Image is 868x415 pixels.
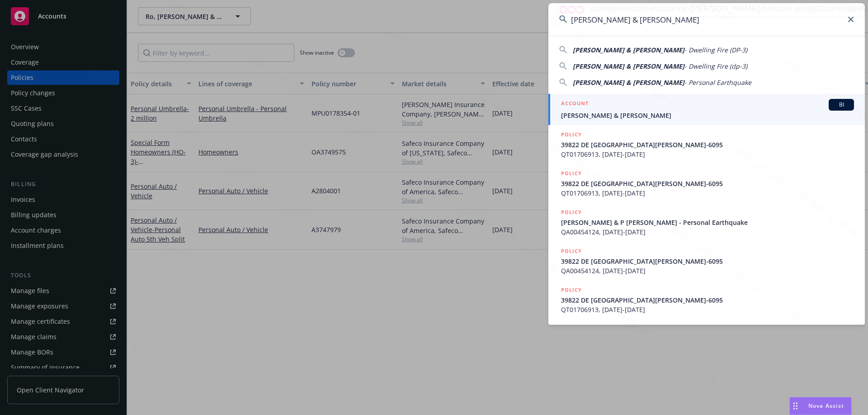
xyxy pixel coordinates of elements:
span: - Personal Earthquake [684,78,751,87]
h5: POLICY [561,247,582,256]
span: 39822 DE [GEOGRAPHIC_DATA][PERSON_NAME]-6095 [561,295,854,305]
h5: POLICY [561,285,582,294]
span: [PERSON_NAME] & [PERSON_NAME] [573,46,684,54]
a: ACCOUNTBI[PERSON_NAME] & [PERSON_NAME] [548,94,865,125]
a: POLICY[PERSON_NAME] & P [PERSON_NAME] - Personal EarthquakeQA00454124, [DATE]-[DATE] [548,203,865,242]
span: QA00454124, [DATE]-[DATE] [561,266,854,275]
span: QT01706913, [DATE]-[DATE] [561,149,854,159]
h5: POLICY [561,208,582,217]
a: POLICY39822 DE [GEOGRAPHIC_DATA][PERSON_NAME]-6095QT01706913, [DATE]-[DATE] [548,280,865,319]
span: [PERSON_NAME] & [PERSON_NAME] [573,62,684,70]
span: QA00454124, [DATE]-[DATE] [561,227,854,237]
span: - Dwelling Fire (DP-3) [684,46,747,54]
span: [PERSON_NAME] & [PERSON_NAME] [573,78,684,87]
input: Search... [548,3,865,36]
span: [PERSON_NAME] & [PERSON_NAME] [561,111,854,120]
span: [PERSON_NAME] & P [PERSON_NAME] - Personal Earthquake [561,218,854,227]
h5: ACCOUNT [561,99,589,110]
h5: POLICY [561,169,582,178]
div: Drag to move [790,397,801,415]
a: POLICY39822 DE [GEOGRAPHIC_DATA][PERSON_NAME]-6095QT01706913, [DATE]-[DATE] [548,164,865,203]
span: 39822 DE [GEOGRAPHIC_DATA][PERSON_NAME]-6095 [561,256,854,266]
a: POLICY39822 DE [GEOGRAPHIC_DATA][PERSON_NAME]-6095QT01706913, [DATE]-[DATE] [548,125,865,164]
span: BI [832,101,850,109]
a: POLICY39822 DE [GEOGRAPHIC_DATA][PERSON_NAME]-6095QA00454124, [DATE]-[DATE] [548,242,865,280]
button: Nova Assist [789,397,852,415]
span: Nova Assist [808,402,844,410]
span: QT01706913, [DATE]-[DATE] [561,188,854,198]
span: 39822 DE [GEOGRAPHIC_DATA][PERSON_NAME]-6095 [561,140,854,149]
h5: POLICY [561,130,582,139]
span: 39822 DE [GEOGRAPHIC_DATA][PERSON_NAME]-6095 [561,179,854,188]
span: QT01706913, [DATE]-[DATE] [561,305,854,314]
span: - Dwelling Fire (dp-3) [684,62,747,70]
